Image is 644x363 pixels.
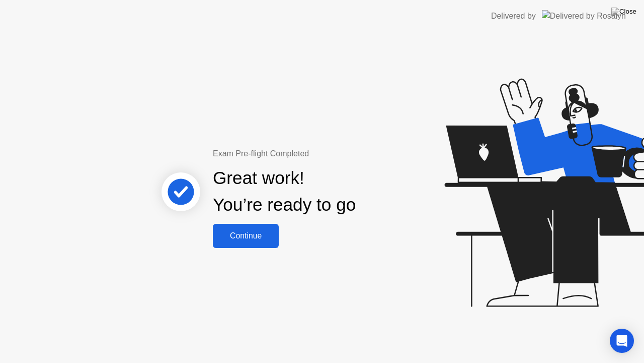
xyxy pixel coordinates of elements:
img: Close [611,8,636,16]
div: Continue [216,231,276,240]
div: Delivered by [491,10,536,22]
div: Exam Pre-flight Completed [213,148,421,160]
div: Great work! You’re ready to go [213,165,356,218]
button: Continue [213,224,279,248]
div: Open Intercom Messenger [610,329,634,353]
img: Delivered by Rosalyn [542,10,626,22]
